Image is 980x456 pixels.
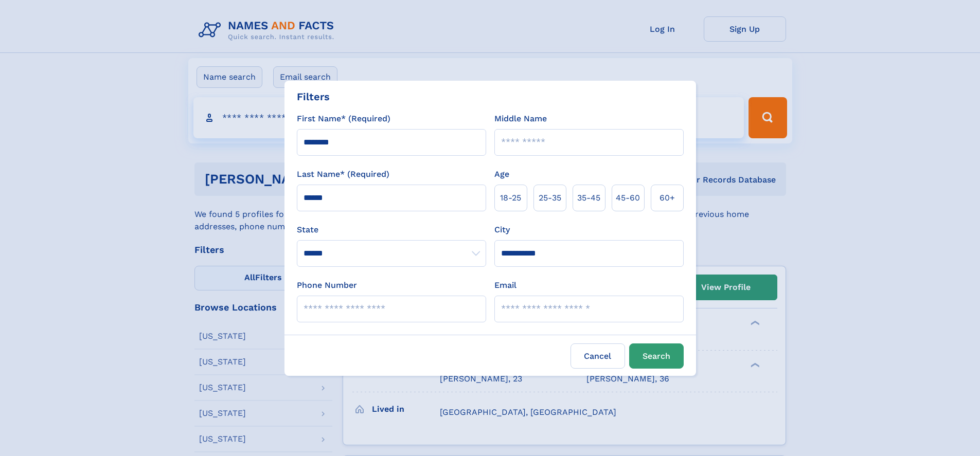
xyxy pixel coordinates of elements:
span: 35‑45 [577,192,600,204]
label: Email [494,279,516,291]
label: Cancel [571,343,625,369]
label: Middle Name [494,113,547,125]
span: 18‑25 [500,192,521,204]
label: Age [494,168,509,180]
span: 60+ [660,192,675,204]
label: Last Name* (Required) [297,168,389,180]
label: State [297,224,486,236]
label: First Name* (Required) [297,113,390,125]
button: Search [629,343,684,369]
span: 45‑60 [616,192,640,204]
label: City [494,224,510,236]
span: 25‑35 [539,192,561,204]
div: Filters [297,89,330,104]
label: Phone Number [297,279,357,291]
